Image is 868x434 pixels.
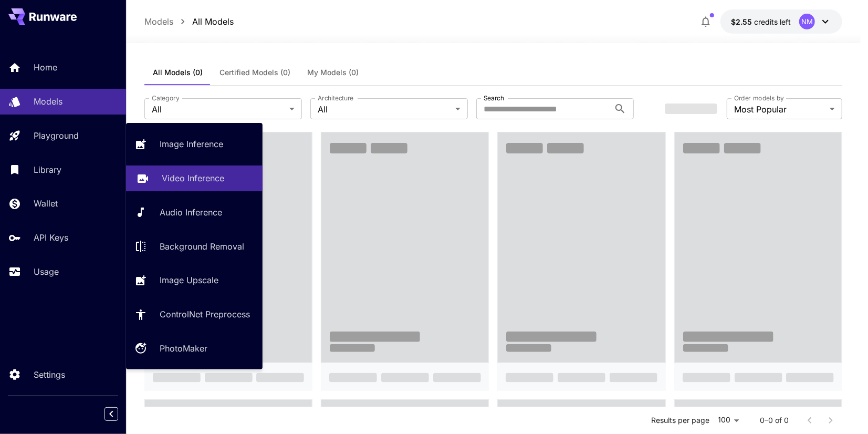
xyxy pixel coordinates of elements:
p: Playground [34,129,79,142]
button: Collapse sidebar [104,407,118,421]
nav: breadcrumb [144,15,234,28]
span: Certified Models (0) [219,68,290,77]
div: Collapse sidebar [112,405,126,423]
p: PhotoMaker [160,342,207,355]
span: credits left [754,17,791,26]
div: 100 [714,412,743,428]
a: Video Inference [126,166,263,191]
label: Search [484,94,504,102]
p: Home [34,61,57,74]
a: Background Removal [126,233,263,259]
p: Background Removal [160,240,244,253]
p: Models [34,95,62,108]
p: Settings [34,368,65,381]
span: All [318,103,451,116]
p: All Models [192,15,234,28]
p: Models [144,15,173,28]
a: Image Upscale [126,267,263,293]
span: All [152,103,285,116]
a: Image Inference [126,131,263,157]
a: ControlNet Preprocess [126,302,263,327]
p: ControlNet Preprocess [160,308,250,321]
p: Audio Inference [160,206,222,219]
button: $2.54608 [720,9,842,34]
p: 0–0 of 0 [760,415,789,426]
a: Audio Inference [126,200,263,225]
p: API Keys [34,231,68,244]
span: $2.55 [731,17,754,26]
div: $2.54608 [731,16,791,27]
p: Library [34,163,61,176]
p: Wallet [34,197,58,210]
label: Architecture [318,94,353,102]
label: Category [152,94,180,102]
p: Usage [34,265,59,278]
a: PhotoMaker [126,336,263,361]
p: Image Upscale [160,274,218,286]
p: Image Inference [160,138,223,150]
label: Order models by [734,94,784,102]
p: Results per page [651,415,709,426]
span: Most Popular [734,103,825,116]
p: Video Inference [162,172,224,184]
span: All Models (0) [153,68,203,77]
span: My Models (0) [307,68,359,77]
div: NM [799,14,815,29]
